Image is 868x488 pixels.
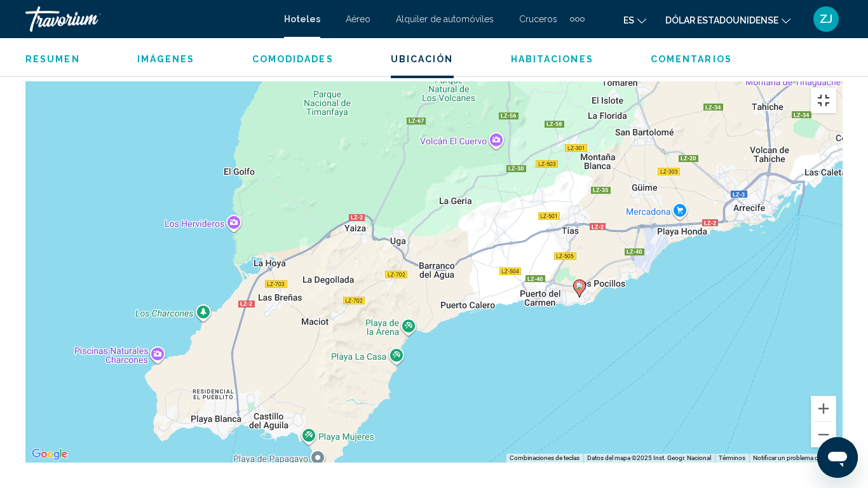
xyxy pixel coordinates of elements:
span: Ubicación [391,54,454,64]
font: ZJ [820,12,832,25]
span: Comodidades [252,54,334,64]
span: Resumen [25,54,80,64]
iframe: Botón para iniciar la ventana de mensajería [817,437,858,478]
button: Combinaciones de teclas [510,454,580,463]
button: Imágenes [137,53,195,65]
span: Habitaciones [511,54,593,64]
button: Comodidades [252,53,334,65]
span: Comentarios [651,54,732,64]
button: Ubicación [391,53,454,65]
button: Resumen [25,53,80,65]
a: Alquiler de automóviles [396,14,494,24]
a: Travorium [25,6,271,32]
a: Abre esta zona en Google Maps (se abre en una nueva ventana) [29,446,71,463]
button: Habitaciones [511,53,593,65]
button: Ampliar [811,396,836,421]
a: Notificar un problema de Maps [753,454,839,461]
span: Imágenes [137,54,195,64]
a: Términos (se abre en una nueva pestaña) [719,454,745,461]
img: Google [29,446,71,463]
a: Cruceros [519,14,557,24]
font: es [623,15,634,25]
span: Datos del mapa ©2025 Inst. Geogr. Nacional [587,454,711,461]
button: Cambiar a la vista en pantalla completa [811,88,836,113]
button: Menú de usuario [810,6,843,32]
font: Dólar estadounidense [665,15,778,25]
button: Reducir [811,422,836,447]
button: Elementos de navegación adicionales [570,9,585,29]
a: Aéreo [346,14,370,24]
button: Comentarios [651,53,732,65]
button: Cambiar idioma [623,11,646,29]
button: Cambiar moneda [665,11,790,29]
a: Hoteles [284,14,320,24]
